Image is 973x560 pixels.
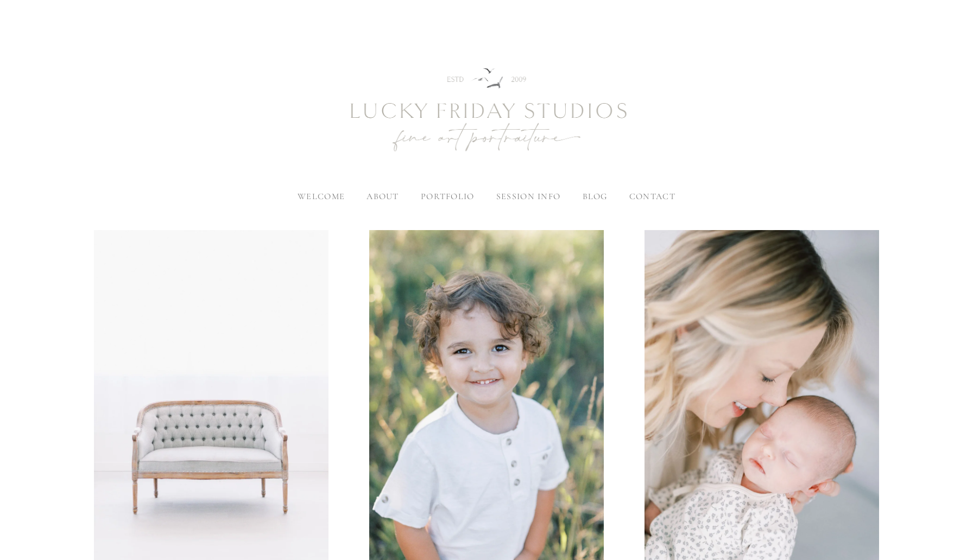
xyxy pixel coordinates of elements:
label: session info [496,191,560,202]
label: about [367,191,399,202]
a: blog [583,191,608,202]
a: contact [629,191,675,202]
label: portfolio [421,191,475,202]
img: Newborn Photography Denver | Lucky Friday Studios [291,29,682,192]
a: welcome [298,191,345,202]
